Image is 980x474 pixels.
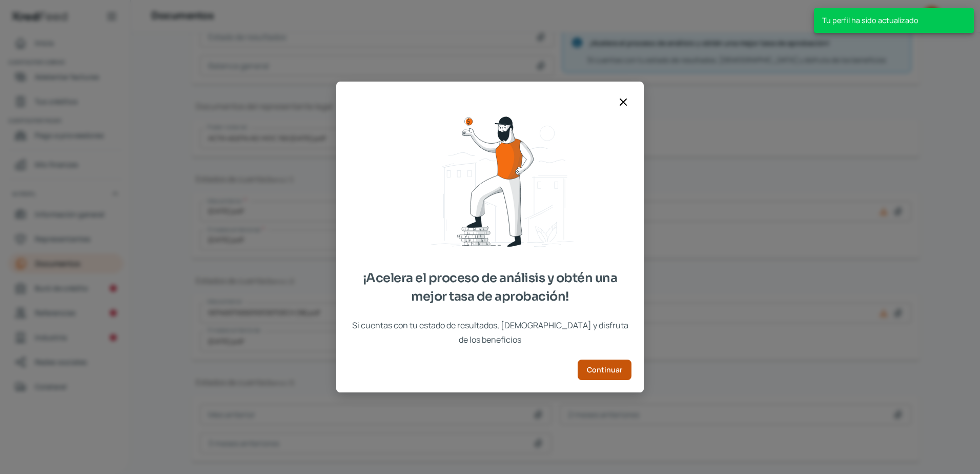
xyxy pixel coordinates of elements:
span: Continuar [587,366,622,373]
div: Tu perfil ha sido actualizado [814,8,974,33]
span: Si cuentas con tu estado de resultados, [DEMOGRAPHIC_DATA] y disfruta de los beneficios [349,318,631,348]
button: Continuar [578,360,631,380]
img: ¡Acelera el proceso de análisis y obtén una mejor tasa de aprobación! [393,110,587,256]
span: ¡Acelera el proceso de análisis y obtén una mejor tasa de aprobación! [349,269,631,306]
